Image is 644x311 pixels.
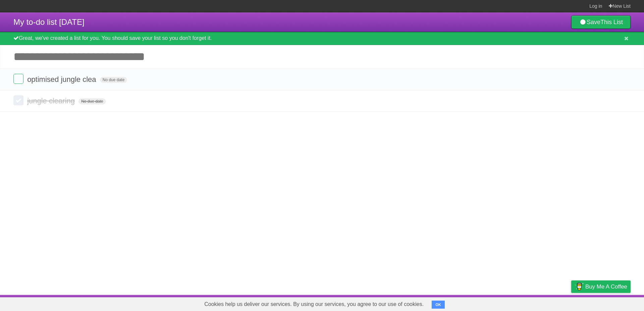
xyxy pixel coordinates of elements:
span: No due date [100,77,127,83]
span: No due date [78,98,106,104]
a: Buy me a coffee [571,280,631,293]
label: Done [13,74,23,84]
a: Privacy [562,297,580,309]
a: Terms [540,297,554,309]
label: Done [13,95,23,105]
span: jungle clearing [27,97,76,105]
span: Buy me a coffee [585,281,627,293]
button: OK [432,301,445,309]
span: Cookies help us deliver our services. By using our services, you agree to our use of cookies. [198,298,430,311]
span: optimised jungle clea [27,75,98,84]
img: Buy me a coffee [575,281,584,292]
a: Suggest a feature [588,297,631,309]
a: Developers [504,297,531,309]
a: SaveThis List [571,15,631,29]
b: This List [600,19,623,25]
a: About [482,297,496,309]
span: My to-do list [DATE] [13,17,85,27]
